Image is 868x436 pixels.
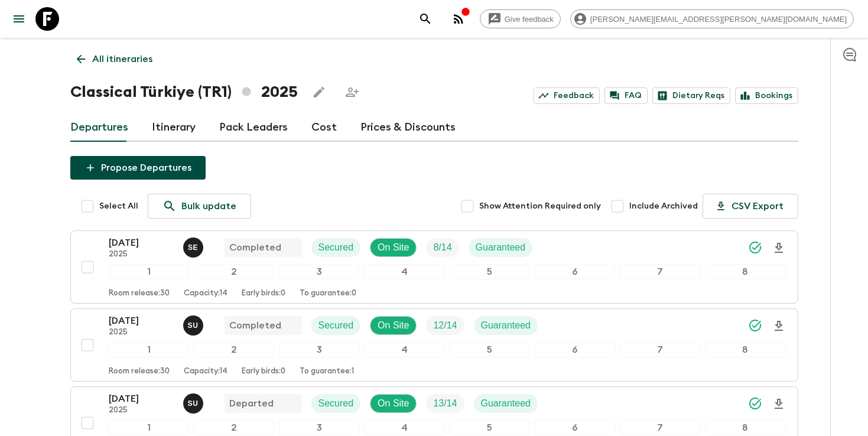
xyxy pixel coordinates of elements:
div: 7 [620,420,700,435]
div: 6 [535,342,615,357]
div: Secured [311,238,361,257]
span: [PERSON_NAME][EMAIL_ADDRESS][PERSON_NAME][DOMAIN_NAME] [584,15,853,24]
div: 2 [194,342,274,357]
p: Room release: 30 [109,289,170,298]
a: Cost [311,113,337,142]
div: 5 [450,420,530,435]
p: Completed [229,318,281,333]
div: [PERSON_NAME][EMAIL_ADDRESS][PERSON_NAME][DOMAIN_NAME] [570,9,854,28]
p: Early birds: 0 [242,289,285,298]
a: Bookings [735,87,798,104]
button: CSV Export [703,194,798,219]
p: Guaranteed [481,396,531,411]
svg: Synced Successfully [748,318,762,333]
div: On Site [370,238,417,257]
p: 12 / 14 [433,318,457,333]
div: 4 [364,264,444,279]
div: 7 [620,264,700,279]
p: 2025 [109,328,174,337]
a: Bulk update [148,194,251,219]
p: Secured [318,318,354,333]
span: Select All [99,200,138,212]
p: Bulk update [181,199,236,213]
p: To guarantee: 1 [300,367,354,376]
p: Capacity: 14 [184,289,227,298]
p: Completed [229,240,281,255]
p: [DATE] [109,236,174,250]
p: Secured [318,240,354,255]
p: Departed [229,396,274,411]
span: Give feedback [498,15,560,24]
button: Edit this itinerary [307,80,331,104]
span: Show Attention Required only [479,200,601,212]
p: All itineraries [92,52,152,66]
div: 6 [535,264,615,279]
p: Room release: 30 [109,367,170,376]
div: 6 [535,420,615,435]
div: Trip Fill [426,238,459,257]
h1: Classical Türkiye (TR1) 2025 [70,80,298,104]
p: On Site [378,396,409,411]
p: Guaranteed [476,240,526,255]
div: 8 [705,420,785,435]
div: 3 [279,264,359,279]
span: Share this itinerary [340,80,364,104]
span: Sefa Uz [183,319,206,328]
button: search adventures [414,7,437,31]
button: menu [7,7,31,31]
a: Prices & Discounts [360,113,456,142]
div: 8 [705,264,785,279]
p: [DATE] [109,392,174,406]
div: 3 [279,420,359,435]
div: On Site [370,394,417,413]
p: Guaranteed [481,318,531,333]
div: Trip Fill [426,394,464,413]
a: Departures [70,113,128,142]
div: 5 [450,264,530,279]
span: Süleyman Erköse [183,241,206,250]
a: Itinerary [152,113,196,142]
div: 8 [705,342,785,357]
svg: Download Onboarding [772,241,786,255]
div: 7 [620,342,700,357]
p: 8 / 14 [433,240,451,255]
span: Include Archived [629,200,698,212]
button: Propose Departures [70,156,206,180]
svg: Synced Successfully [748,240,762,255]
div: Secured [311,316,361,335]
div: 5 [450,342,530,357]
div: 1 [109,342,189,357]
div: 2 [194,264,274,279]
div: 4 [364,420,444,435]
a: Give feedback [480,9,561,28]
svg: Download Onboarding [772,319,786,333]
p: 13 / 14 [433,396,457,411]
p: On Site [378,240,409,255]
button: [DATE]2025Sefa UzCompletedSecuredOn SiteTrip FillGuaranteed12345678Room release:30Capacity:14Earl... [70,308,798,382]
a: Feedback [534,87,600,104]
div: Secured [311,394,361,413]
p: Capacity: 14 [184,367,227,376]
div: 4 [364,342,444,357]
div: 2 [194,420,274,435]
p: 2025 [109,250,174,259]
div: 3 [279,342,359,357]
a: Pack Leaders [219,113,288,142]
div: 1 [109,264,189,279]
span: Sefa Uz [183,397,206,406]
p: 2025 [109,406,174,415]
p: On Site [378,318,409,333]
a: Dietary Reqs [652,87,730,104]
svg: Synced Successfully [748,396,762,411]
a: All itineraries [70,47,159,71]
p: Secured [318,396,354,411]
button: [DATE]2025Süleyman ErköseCompletedSecuredOn SiteTrip FillGuaranteed12345678Room release:30Capacit... [70,230,798,304]
div: On Site [370,316,417,335]
p: To guarantee: 0 [300,289,356,298]
svg: Download Onboarding [772,397,786,411]
p: Early birds: 0 [242,367,285,376]
div: 1 [109,420,189,435]
p: [DATE] [109,314,174,328]
a: FAQ [604,87,648,104]
div: Trip Fill [426,316,464,335]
